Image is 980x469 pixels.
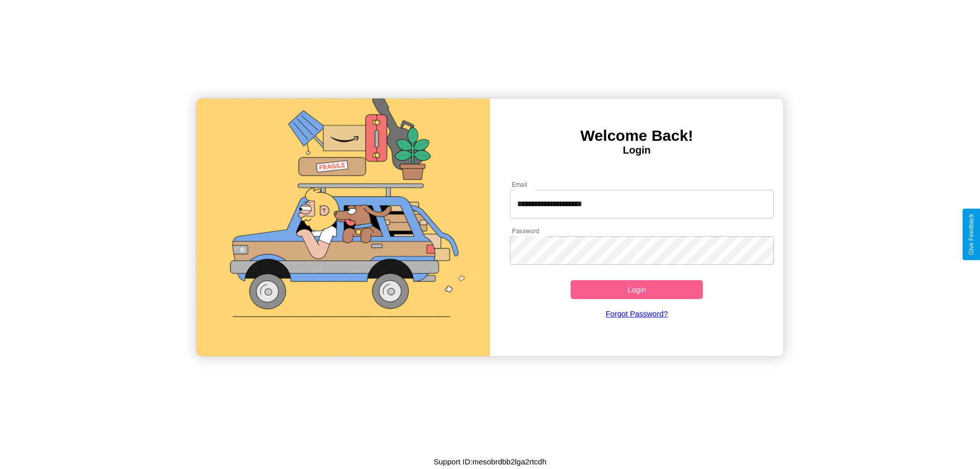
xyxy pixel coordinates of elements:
button: Login [571,280,703,299]
h4: Login [490,144,783,156]
img: gif [197,98,490,356]
a: Forgot Password? [505,299,769,328]
label: Email [512,180,528,189]
div: Give Feedback [968,214,975,255]
p: Support ID: mesobrdbb2lga2rtcdh [434,455,547,468]
h3: Welcome Back! [490,127,783,144]
label: Password [512,227,539,235]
